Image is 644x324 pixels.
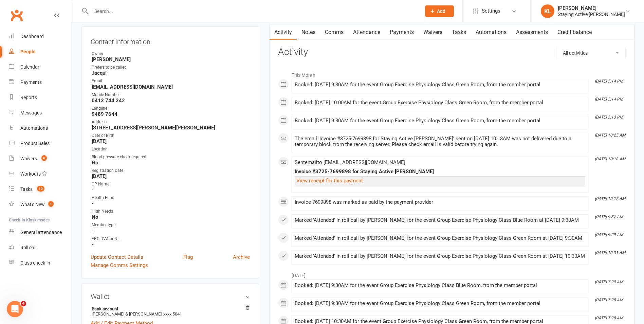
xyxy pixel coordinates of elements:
i: [DATE] 10:18 AM [595,157,625,161]
a: Assessments [511,24,553,40]
div: Member type [92,222,250,228]
div: Marked 'Attended' in roll call by [PERSON_NAME] for the event Group Exercise Physiology Class Gre... [295,235,585,241]
strong: 0412 744 242 [92,97,250,104]
div: Marked 'Attended' in roll call by [PERSON_NAME] for the event Group Exercise Physiology Class Gre... [295,253,585,259]
div: Automations [20,125,48,131]
strong: - [92,228,250,234]
a: Messages [9,105,72,121]
iframe: Intercom live chat [7,301,23,317]
div: Booked: [DATE] 9:30AM for the event Group Exercise Physiology Class Green Room, from the member p... [295,82,585,88]
li: [PERSON_NAME] & [PERSON_NAME] [91,305,250,318]
i: [DATE] 7:28 AM [595,316,623,320]
strong: - [92,241,250,248]
a: Notes [297,24,320,40]
div: Booked: [DATE] 9:30AM for the event Group Exercise Physiology Class Green Room, from the member p... [295,301,585,306]
div: Dashboard [20,34,44,39]
div: Owner [92,51,250,57]
a: Waivers 6 [9,151,72,166]
div: [PERSON_NAME] [558,5,625,11]
div: Email [92,78,250,84]
a: Archive [233,253,250,261]
a: People [9,44,72,59]
strong: No [92,160,250,166]
i: [DATE] 9:37 AM [595,214,623,219]
div: Roll call [20,245,36,250]
span: Sent email to [EMAIL_ADDRESS][DOMAIN_NAME] [295,159,405,165]
i: [DATE] 10:31 AM [595,250,625,255]
strong: 9489 7644 [92,111,250,117]
li: This Month [278,68,626,79]
div: Date of Birth [92,132,250,139]
div: Mobile Number [92,92,250,98]
strong: Bank account [92,306,246,311]
div: KL [541,4,554,18]
div: What's New [20,202,45,207]
div: EPC DVA or NIL [92,236,250,242]
i: [DATE] 5:13 PM [595,115,623,120]
a: Reports [9,90,72,105]
i: [DATE] 7:29 AM [595,280,623,284]
a: Manage Comms Settings [91,261,148,269]
strong: Jacqui [92,70,250,76]
div: Invoice #3725-7699898 for Staying Active [PERSON_NAME] [295,169,585,175]
a: Tasks [447,24,471,40]
div: Class check-in [20,260,50,266]
a: Waivers [419,24,447,40]
span: xxxx 5041 [163,311,182,317]
div: Staying Active [PERSON_NAME] [558,11,625,17]
a: Payments [9,75,72,90]
button: Add [425,5,454,17]
a: Dashboard [9,29,72,44]
h3: Wallet [91,293,250,300]
span: Add [437,8,445,14]
div: Tasks [20,186,33,192]
strong: No [92,214,250,220]
span: 1 [48,201,54,207]
div: Location [92,146,250,152]
a: Clubworx [8,7,25,24]
div: GP Name [92,181,250,187]
a: Update Contact Details [91,253,143,261]
a: Credit balance [553,24,596,40]
strong: [DATE] [92,138,250,144]
div: Invoice 7699898 was marked as paid by the payment provider [295,199,585,205]
div: Prefers to be called [92,64,250,71]
div: Blood pressure check required [92,154,250,160]
a: Workouts [9,166,72,182]
div: Booked: [DATE] 9:30AM for the event Group Exercise Physiology Class Green Room, from the member p... [295,118,585,124]
a: Activity [270,24,297,40]
div: Marked 'Attended' in roll call by [PERSON_NAME] for the event Group Exercise Physiology Class Blu... [295,217,585,223]
div: The email 'Invoice #3725-7699898 for Staying Active [PERSON_NAME]' sent on [DATE] 10:18AM was not... [295,136,585,147]
div: Waivers [20,156,37,161]
strong: [DATE] [92,173,250,179]
div: Payments [20,79,42,85]
i: [DATE] 5:14 PM [595,79,623,84]
span: 10 [37,186,44,192]
a: Automations [471,24,511,40]
div: Booked: [DATE] 9:30AM for the event Group Exercise Physiology Class Blue Room, from the member po... [295,283,585,288]
div: General attendance [20,230,62,235]
span: Settings [482,3,500,19]
div: Registration Date [92,167,250,174]
div: Product Sales [20,141,50,146]
div: High Needs [92,208,250,215]
a: View receipt for this payment [296,178,363,184]
div: Booked: [DATE] 10:00AM for the event Group Exercise Physiology Class Green Room, from the member ... [295,100,585,106]
i: [DATE] 9:29 AM [595,232,623,237]
li: [DATE] [278,268,626,279]
div: Workouts [20,171,41,177]
a: Class kiosk mode [9,255,72,271]
strong: - [92,187,250,193]
a: Product Sales [9,136,72,151]
a: Payments [385,24,419,40]
div: Landline [92,105,250,112]
h3: Contact information [91,35,250,46]
span: 4 [21,301,26,306]
div: Health Fund [92,195,250,201]
input: Search... [89,6,416,16]
a: What's New1 [9,197,72,212]
strong: [EMAIL_ADDRESS][DOMAIN_NAME] [92,84,250,90]
div: Calendar [20,64,39,70]
div: Messages [20,110,42,115]
i: [DATE] 7:28 AM [595,298,623,302]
